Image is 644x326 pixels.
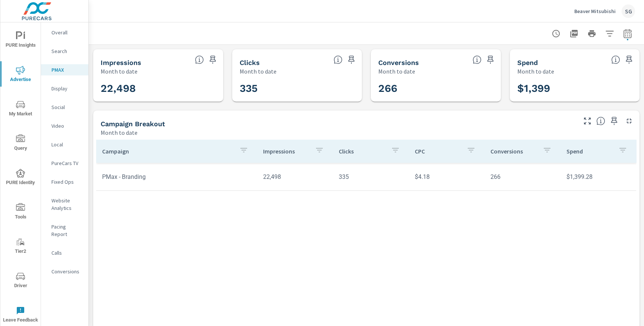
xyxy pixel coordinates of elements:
span: Driver [3,272,38,290]
span: Total Conversions include Actions, Leads and Unmapped. [473,55,482,64]
span: My Market [3,100,38,118]
span: Save this to your personalized report [207,54,219,66]
div: PMAX [41,64,88,75]
span: Save this to your personalized report [484,54,496,66]
p: Video [51,122,82,130]
h5: Campaign Breakout [101,120,165,128]
p: Fixed Ops [51,178,82,186]
h5: Impressions [101,59,141,66]
p: Clicks [339,148,385,155]
h3: 22,498 [101,82,216,95]
p: Pacing Report [51,223,82,238]
span: Save this to your personalized report [623,54,635,66]
span: The amount of money spent on advertising during the period. [611,55,620,64]
div: PureCars TV [41,158,88,169]
div: Fixed Ops [41,176,88,187]
span: Leave Feedback [3,306,38,325]
div: Calls [41,247,88,258]
span: Tier2 [3,237,38,256]
div: Video [41,120,88,131]
div: Search [41,46,88,57]
p: Search [51,47,82,55]
div: Website Analytics [41,195,88,214]
p: Campaign [102,148,233,155]
p: Month to date [378,67,415,76]
p: Beaver Mitsubishi [574,8,616,15]
p: Month to date [240,67,277,76]
p: Month to date [517,67,554,76]
td: 22,498 [257,167,333,186]
span: Query [3,134,38,153]
p: Month to date [101,67,138,76]
button: Print Report [584,26,599,41]
button: Minimize Widget [623,115,635,127]
p: Conversions [490,148,536,155]
p: PMAX [51,66,82,74]
h5: Conversions [378,59,419,66]
p: Local [51,141,82,148]
button: Select Date Range [620,26,635,41]
button: Make Fullscreen [581,115,593,127]
div: Pacing Report [41,221,88,240]
button: Apply Filters [602,26,617,41]
p: Spend [566,148,612,155]
p: Month to date [101,128,138,137]
div: Display [41,83,88,94]
p: Display [51,85,82,92]
h3: $1,399 [517,82,632,95]
p: PureCars TV [51,159,82,167]
span: The number of times an ad was shown on your behalf. [195,55,204,64]
div: Social [41,102,88,113]
div: SG [622,4,635,18]
td: $4.18 [409,167,484,186]
div: Conversions [41,266,88,277]
td: 266 [484,167,560,186]
span: PURE Insights [3,31,38,50]
span: PURE Identity [3,169,38,187]
span: The number of times an ad was clicked by a consumer. [334,55,342,64]
span: This is a summary of PMAX performance results by campaign. Each column can be sorted. [596,117,605,125]
p: Social [51,103,82,111]
p: CPC [415,148,461,155]
td: $1,399.28 [561,167,636,186]
p: Calls [51,249,82,257]
span: Advertise [3,66,38,84]
p: Website Analytics [51,197,82,212]
button: "Export Report to PDF" [566,26,581,41]
h5: Spend [517,59,538,66]
div: Local [41,139,88,150]
p: Overall [51,29,82,36]
h3: 266 [378,82,493,95]
p: Conversions [51,268,82,275]
span: Save this to your personalized report [345,54,357,66]
span: Save this to your personalized report [608,115,620,127]
p: Impressions [263,148,309,155]
h5: Clicks [240,59,260,66]
td: PMax - Branding [96,167,257,186]
div: Overall [41,27,88,38]
h3: 335 [240,82,355,95]
td: 335 [333,167,408,186]
span: Tools [3,203,38,221]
